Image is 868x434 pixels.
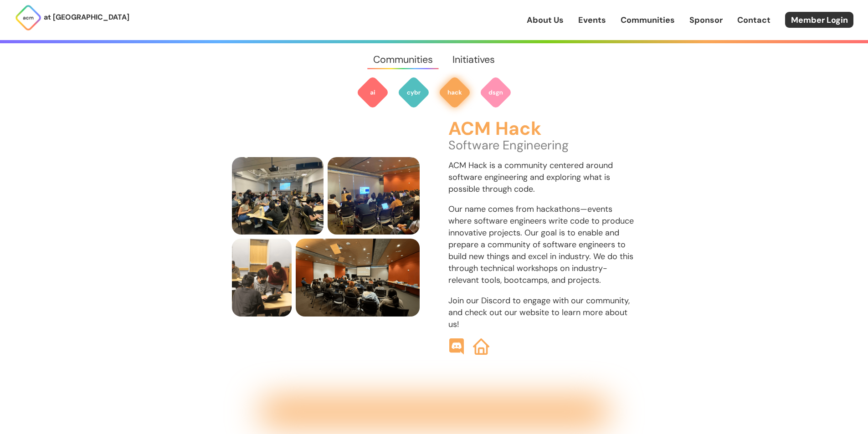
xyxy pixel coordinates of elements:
a: Sponsor [689,14,723,26]
img: ACM Hack president Nikhil helps someone at a Hack Event [232,239,292,317]
a: at [GEOGRAPHIC_DATA] [15,4,129,31]
p: Join our Discord to engage with our community, and check out our website to learn more about us! [448,295,637,330]
h3: ACM Hack [448,119,637,139]
a: Events [578,14,606,26]
a: Communities [363,43,442,76]
p: Our name comes from hackathons—events where software engineers write code to produce innovative p... [448,203,637,286]
a: Initiatives [443,43,505,76]
a: Member Login [785,12,853,28]
img: ACM Cyber [397,76,430,109]
img: ACM Hack Discord [448,338,465,355]
img: ACM Design [479,76,512,109]
p: ACM Hack is a community centered around software engineering and exploring what is possible throu... [448,159,637,195]
img: ACM Hack Website [473,338,489,355]
img: members locking in at a Hack workshop [232,157,324,235]
p: Software Engineering [448,139,637,151]
img: ACM Hack [438,76,471,109]
a: Contact [737,14,770,26]
p: at [GEOGRAPHIC_DATA] [44,11,129,23]
a: About Us [527,14,564,26]
img: ACM AI [356,76,389,109]
a: Communities [621,14,675,26]
img: members watch presentation at a Hack Event [328,157,420,235]
img: members consider what their project responsibilities and technologies are at a Hack Event [296,239,420,317]
img: ACM Logo [15,4,42,31]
